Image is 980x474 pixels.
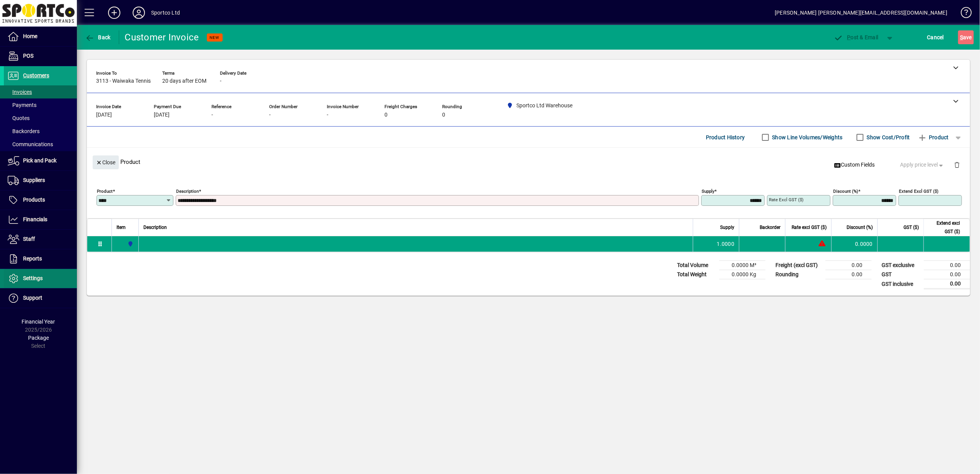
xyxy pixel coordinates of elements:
[924,270,970,279] td: 0.00
[830,30,882,44] button: Post & Email
[93,155,119,169] button: Close
[960,34,963,40] span: S
[8,128,40,134] span: Backorders
[719,270,765,279] td: 0.0000 Kg
[760,223,780,232] span: Backorder
[8,115,30,121] span: Quotes
[23,295,42,301] span: Support
[834,161,875,169] span: Custom Fields
[927,31,944,43] span: Cancel
[706,131,745,144] span: Product History
[116,223,126,232] span: Item
[91,159,121,165] app-page-header-button: Close
[269,112,271,118] span: -
[28,335,49,341] span: Package
[720,223,734,232] span: Supply
[4,112,77,125] a: Quotes
[673,261,719,270] td: Total Volume
[4,190,77,210] a: Products
[4,98,77,112] a: Payments
[4,47,77,66] a: POS
[23,72,49,78] span: Customers
[23,236,35,242] span: Staff
[924,279,970,289] td: 0.00
[772,270,825,279] td: Rounding
[23,216,47,222] span: Financials
[833,189,858,194] mat-label: Discount (%)
[85,34,111,40] span: Back
[23,177,45,183] span: Suppliers
[900,161,945,169] span: Apply price level
[23,33,37,39] span: Home
[8,102,37,108] span: Payments
[77,30,119,44] app-page-header-button: Back
[125,31,199,43] div: Customer Invoice
[948,161,966,168] app-page-header-button: Delete
[702,189,714,194] mat-label: Supply
[126,6,151,20] button: Profile
[23,275,43,281] span: Settings
[878,270,924,279] td: GST
[176,189,199,194] mat-label: Description
[125,240,134,248] span: Sportco Ltd Warehouse
[925,30,946,44] button: Cancel
[897,158,948,172] button: Apply price level
[4,289,77,308] a: Support
[4,249,77,269] a: Reports
[87,148,970,176] div: Product
[210,35,220,40] span: NEW
[162,78,206,84] span: 20 days after EOM
[831,158,878,172] button: Custom Fields
[717,240,735,248] span: 1.0000
[772,261,825,270] td: Freight (excl GST)
[8,89,32,95] span: Invoices
[4,85,77,98] a: Invoices
[384,112,388,118] span: 0
[928,219,960,236] span: Extend excl GST ($)
[878,261,924,270] td: GST exclusive
[703,130,748,144] button: Product History
[960,31,972,43] span: ave
[83,30,113,44] button: Back
[4,230,77,249] a: Staff
[154,112,170,118] span: [DATE]
[23,255,42,262] span: Reports
[102,6,126,20] button: Add
[792,223,827,232] span: Rate excl GST ($)
[327,112,328,118] span: -
[955,2,970,27] a: Knowledge Base
[825,261,872,270] td: 0.00
[96,112,112,118] span: [DATE]
[96,78,151,84] span: 3113 - Waiwaka Tennis
[220,78,221,84] span: -
[8,141,53,147] span: Communications
[769,197,804,202] mat-label: Rate excl GST ($)
[831,236,877,252] td: 0.0000
[825,270,872,279] td: 0.00
[903,223,919,232] span: GST ($)
[4,151,77,170] a: Pick and Pack
[4,138,77,151] a: Communications
[23,197,45,203] span: Products
[4,171,77,190] a: Suppliers
[4,125,77,138] a: Backorders
[23,157,57,164] span: Pick and Pack
[23,53,33,59] span: POS
[924,261,970,270] td: 0.00
[211,112,213,118] span: -
[834,34,879,40] span: ost & Email
[22,319,55,325] span: Financial Year
[4,27,77,46] a: Home
[775,7,947,19] div: [PERSON_NAME] [PERSON_NAME][EMAIL_ADDRESS][DOMAIN_NAME]
[958,30,974,44] button: Save
[771,134,843,141] label: Show Line Volumes/Weights
[151,7,180,19] div: Sportco Ltd
[4,210,77,229] a: Financials
[4,269,77,288] a: Settings
[865,134,910,141] label: Show Cost/Profit
[847,34,851,40] span: P
[847,223,873,232] span: Discount (%)
[899,189,938,194] mat-label: Extend excl GST ($)
[673,270,719,279] td: Total Weight
[719,261,765,270] td: 0.0000 M³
